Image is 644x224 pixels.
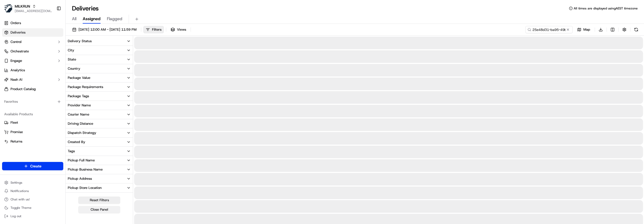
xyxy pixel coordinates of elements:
button: Package Value [66,73,133,82]
button: Log out [2,212,63,220]
img: MILKRUN [4,4,13,13]
button: Map [575,26,593,33]
button: See all [81,67,96,73]
span: Analytics [11,68,25,73]
span: Promise [11,130,23,134]
div: We're available if you need us! [24,55,72,59]
button: Pickup Store Location [66,183,133,192]
img: 1736555255976-a54dd68f-1ca7-489b-9aae-adbdc363a1c4 [5,50,15,59]
div: 📗 [5,118,9,122]
span: [DATE] 12:00 AM - [DATE] 11:59 PM [78,27,137,32]
span: • [44,81,45,85]
button: Fleet [2,118,63,127]
span: Chat with us! [11,197,30,201]
span: [PERSON_NAME] [16,95,43,100]
img: Hannah Dayet [5,76,14,85]
button: Notifications [2,187,63,195]
div: Past conversations [5,68,35,72]
button: Refresh [632,26,640,33]
div: Package Tags [68,94,89,99]
button: Provider Name [66,101,133,110]
span: Nash AI [11,77,22,82]
a: Powered byPylon [37,130,64,134]
button: Courier Name [66,110,133,119]
a: 📗Knowledge Base [3,115,42,124]
button: Dispatch Strategy [66,128,133,137]
button: Package Tags [66,92,133,101]
button: Returns [2,137,63,146]
button: MILKRUN [15,4,30,9]
div: State [68,57,76,62]
div: Pickup Address [68,176,92,181]
button: Filters [143,26,164,33]
a: Fleet [4,120,61,125]
span: Knowledge Base [11,117,40,122]
span: Settings [11,181,22,185]
button: Engage [2,57,63,65]
span: Returns [11,139,22,144]
div: Tags [68,149,75,154]
span: Toggle Theme [11,206,32,210]
img: 8016278978528_b943e370aa5ada12b00a_72.png [11,50,20,59]
a: Product Catalog [2,85,63,93]
button: Promise [2,128,63,136]
div: Country [68,66,80,71]
button: Chat with us! [2,196,63,203]
button: Orchestrate [2,47,63,56]
button: Pickup Business Name [66,165,133,174]
a: Deliveries [2,28,63,37]
span: Product Catalog [11,87,36,91]
span: Fleet [11,120,18,125]
span: Orchestrate [11,49,29,54]
button: Package Requirements [66,83,133,91]
div: Start new chat [24,50,86,55]
button: State [66,55,133,64]
button: [DATE] 12:00 AM - [DATE] 11:59 PM [70,26,139,33]
button: Nash AI [2,75,63,84]
span: Pylon [52,130,64,134]
button: Views [168,26,189,33]
button: Settings [2,179,63,186]
input: Type to search [525,26,573,33]
button: Driving Distance [66,119,133,128]
div: Courier Name [68,112,89,117]
span: [PERSON_NAME] [16,81,43,85]
button: Pickup Full Name [66,156,133,165]
img: Nash [5,5,16,16]
div: Pickup Full Name [68,158,95,163]
span: API Documentation [50,117,84,122]
button: [EMAIL_ADDRESS][DOMAIN_NAME] [15,9,52,13]
input: Got a question? Start typing here... [14,34,95,39]
button: Create [2,162,63,170]
div: Pickup Business Name [68,167,103,172]
span: [DATE] [46,95,57,100]
div: Available Products [2,110,63,118]
button: Start new chat [89,52,96,58]
span: Views [177,27,186,32]
div: Favorites [2,97,63,106]
button: MILKRUNMILKRUN[EMAIL_ADDRESS][DOMAIN_NAME] [2,2,54,15]
button: City [66,46,133,55]
button: Country [66,64,133,73]
span: Flagged [107,16,122,22]
a: 💻API Documentation [42,115,86,124]
a: Orders [2,19,63,27]
span: Log out [11,214,21,218]
span: Orders [11,21,21,25]
div: Package Value [68,75,90,80]
p: Welcome 👋 [5,21,96,29]
button: Delivery Status [66,37,133,46]
span: Engage [11,58,22,63]
div: Driving Distance [68,121,93,126]
img: 1736555255976-a54dd68f-1ca7-489b-9aae-adbdc363a1c4 [11,96,15,100]
button: Tags [66,147,133,156]
div: Provider Name [68,103,91,108]
button: Control [2,38,63,46]
span: All times are displayed using AEST timezone [574,6,638,10]
span: Create [30,163,41,169]
button: Close Panel [78,206,120,213]
a: Returns [4,139,61,144]
button: Pickup Address [66,174,133,183]
a: Promise [4,130,61,134]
